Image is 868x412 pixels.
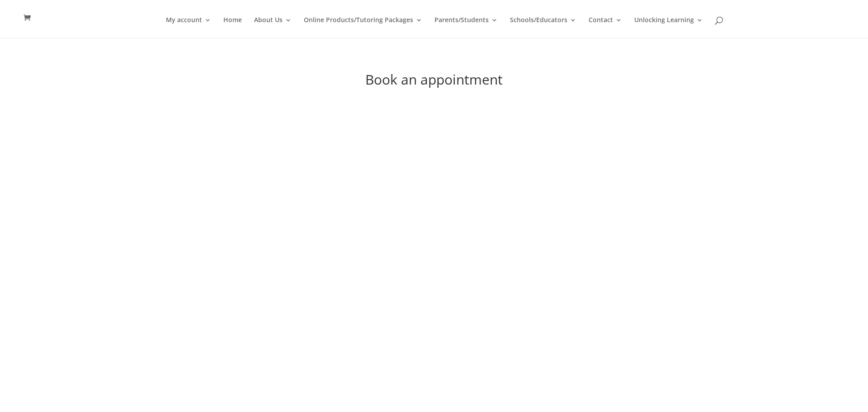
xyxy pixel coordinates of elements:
[254,17,292,38] a: About Us
[223,17,242,38] a: Home
[304,17,422,38] a: Online Products/Tutoring Packages
[510,17,576,38] a: Schools/Educators
[589,17,622,38] a: Contact
[634,17,703,38] a: Unlocking Learning
[166,17,211,38] a: My account
[190,73,678,91] h1: Book an appointment
[434,17,498,38] a: Parents/Students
